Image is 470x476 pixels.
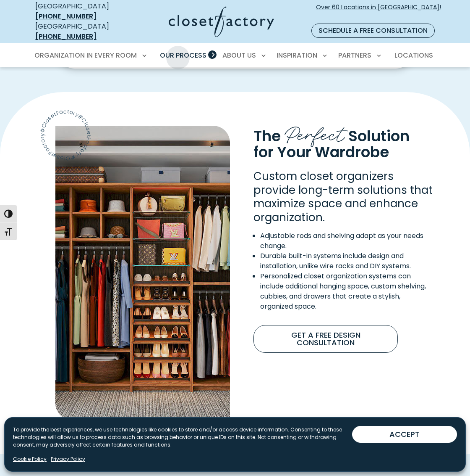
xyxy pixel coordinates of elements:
[51,455,85,463] a: Privacy Policy
[253,142,389,162] span: for Your Wardrobe
[35,32,97,41] a: [PHONE_NUMBER]
[55,126,230,420] img: Closet organization
[35,1,127,21] div: [GEOGRAPHIC_DATA]
[253,169,433,225] span: Custom closet organizers provide long-term solutions that maximize space and enhance organization.
[34,50,137,60] span: Organization in Every Room
[222,50,256,60] span: About Us
[260,251,434,271] li: Durable built-in systems include design and installation, unlike wire racks and DIY systems.
[285,117,345,148] span: Perfect
[316,3,441,21] span: Over 60 Locations in [GEOGRAPHIC_DATA]!
[394,50,433,60] span: Locations
[338,50,371,60] span: Partners
[311,24,435,38] a: Schedule a Free Consultation
[35,11,97,21] a: [PHONE_NUMBER]
[352,426,457,443] button: ACCEPT
[13,426,352,449] p: To provide the best experiences, we use technologies like cookies to store and/or access device i...
[160,50,206,60] span: Our Process
[260,271,434,312] li: Personalized closet organization systems can include additional hanging space, custom shelving, c...
[253,126,281,146] span: The
[348,126,410,146] span: Solution
[13,455,47,463] a: Cookie Policy
[253,325,398,353] a: Get A Free Design Consultation
[260,231,434,251] li: Adjustable rods and shelving adapt as your needs change.
[29,44,441,67] nav: Primary Menu
[169,6,274,37] img: Closet Factory Logo
[35,21,127,42] div: [GEOGRAPHIC_DATA]
[277,50,317,60] span: Inspiration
